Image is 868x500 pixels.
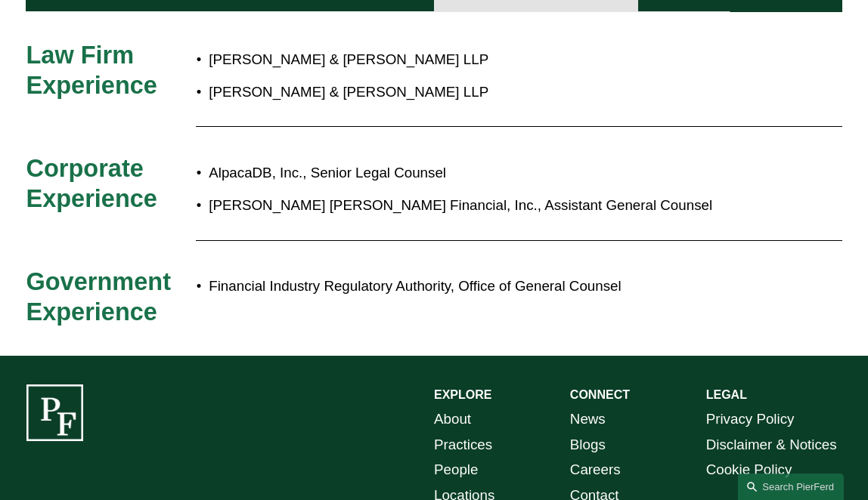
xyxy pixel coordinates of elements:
strong: LEGAL [706,388,747,401]
a: Disclaimer & Notices [706,432,837,458]
a: Privacy Policy [706,406,795,432]
span: Law Firm Experience [26,42,157,99]
a: Search this site [738,474,844,500]
strong: CONNECT [570,388,630,401]
p: [PERSON_NAME] & [PERSON_NAME] LLP [209,47,739,73]
strong: EXPLORE [434,388,491,401]
a: About [434,406,471,432]
p: Financial Industry Regulatory Authority, Office of General Counsel [209,273,739,299]
a: People [434,457,478,483]
p: [PERSON_NAME] & [PERSON_NAME] LLP [209,79,739,105]
a: Careers [570,457,621,483]
p: AlpacaDB, Inc., Senior Legal Counsel [209,160,739,186]
p: [PERSON_NAME] [PERSON_NAME] Financial, Inc., Assistant General Counsel [209,193,739,218]
a: Practices [434,432,492,458]
a: Blogs [570,432,606,458]
a: News [570,406,606,432]
span: Corporate Experience [26,155,157,212]
a: Cookie Policy [706,457,792,483]
span: Government Experience [26,268,178,326]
